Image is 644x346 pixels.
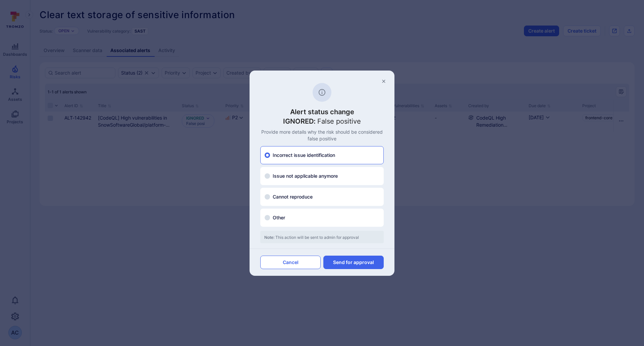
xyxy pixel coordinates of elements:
p: Provide more details why the risk should be considered false positive [260,129,384,142]
span: Issue not applicable anymore [273,173,338,179]
h3: Alert status change IGNORED: [260,107,384,126]
span: Note: [264,235,274,240]
span: Incorrect issue identification [273,152,335,159]
span: Other [273,214,285,221]
span: This action will be sent to admin for approval [264,235,359,240]
div: Other [265,214,379,221]
span: False positive [317,117,361,125]
div: Issue not applicable anymore [265,173,379,179]
span: Cannot reproduce [273,193,313,200]
button: Send for approval [323,256,384,269]
div: Incorrect issue identification [265,152,379,159]
button: Cancel [260,256,321,269]
div: Cannot reproduce [265,193,379,200]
